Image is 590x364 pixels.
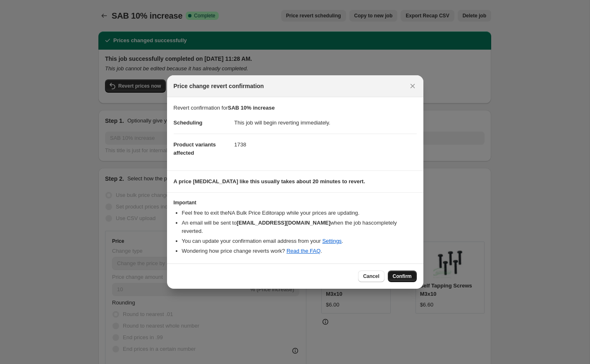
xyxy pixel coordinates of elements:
dd: This job will begin reverting immediately. [234,112,417,134]
li: You can update your confirmation email address from your . [182,237,417,245]
a: Settings [322,238,342,244]
button: Confirm [388,271,417,282]
li: Wondering how price change reverts work? . [182,247,417,255]
span: Confirm [393,273,412,280]
a: Read the FAQ [287,248,320,254]
b: A price [MEDICAL_DATA] like this usually takes about 20 minutes to revert. [174,178,365,184]
h3: Important [174,199,417,206]
span: Cancel [363,273,379,280]
li: Feel free to exit the NA Bulk Price Editor app while your prices are updating. [182,209,417,217]
dd: 1738 [234,134,417,156]
button: Cancel [358,271,384,282]
button: Close [407,80,418,92]
span: Product variants affected [174,141,216,156]
li: An email will be sent to when the job has completely reverted . [182,219,417,235]
b: [EMAIL_ADDRESS][DOMAIN_NAME] [236,220,330,226]
b: SAB 10% increase [228,105,275,111]
span: Price change revert confirmation [174,82,264,90]
span: Scheduling [174,120,203,126]
p: Revert confirmation for [174,104,417,112]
